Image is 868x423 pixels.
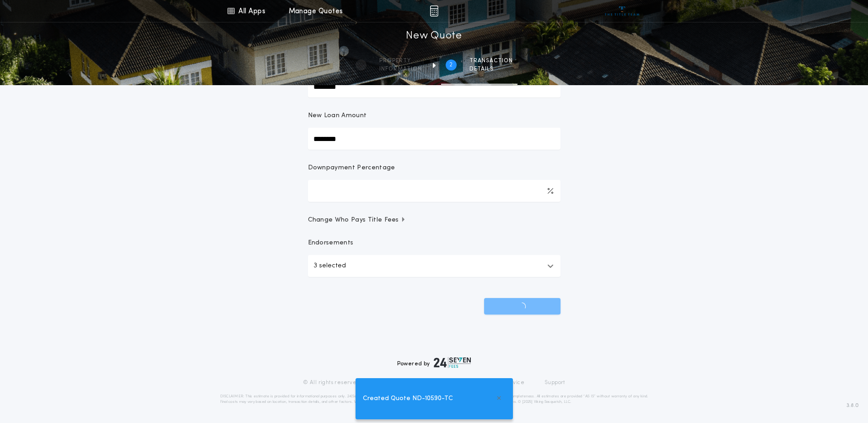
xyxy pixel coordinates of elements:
input: New Loan Amount [308,128,561,150]
span: information [379,65,422,73]
img: logo [434,357,471,368]
button: 3 selected [308,255,561,277]
span: Transaction [469,57,513,65]
span: details [469,65,513,73]
p: Endorsements [308,239,561,248]
p: New Loan Amount [308,111,367,120]
img: img [430,5,438,16]
img: vs-icon [605,6,639,16]
h1: New Quote [406,29,462,43]
button: Change Who Pays Title Fees [308,216,561,225]
span: Property [379,57,422,65]
p: 3 selected [313,260,346,271]
span: Created Quote ND-10590-TC [363,394,453,404]
input: Sale Price [308,76,561,98]
div: Powered by [397,357,471,368]
input: Downpayment Percentage [308,180,561,202]
span: Change Who Pays Title Fees [308,216,406,225]
h2: 2 [449,61,453,69]
p: Downpayment Percentage [308,163,395,173]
